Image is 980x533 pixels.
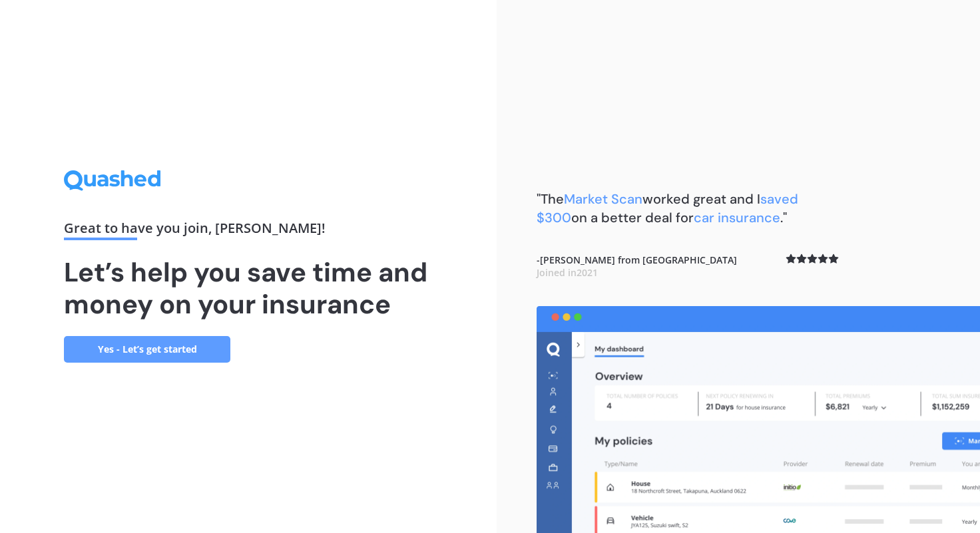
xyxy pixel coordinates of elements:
[64,336,230,363] a: Yes - Let’s get started
[564,190,642,208] span: Market Scan
[537,266,598,279] span: Joined in 2021
[537,190,798,226] b: "The worked great and I on a better deal for ."
[537,306,980,533] img: dashboard.webp
[64,222,433,240] div: Great to have you join , [PERSON_NAME] !
[64,256,433,320] h1: Let’s help you save time and money on your insurance
[537,190,798,226] span: saved $300
[694,209,780,226] span: car insurance
[537,254,737,279] b: - [PERSON_NAME] from [GEOGRAPHIC_DATA]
